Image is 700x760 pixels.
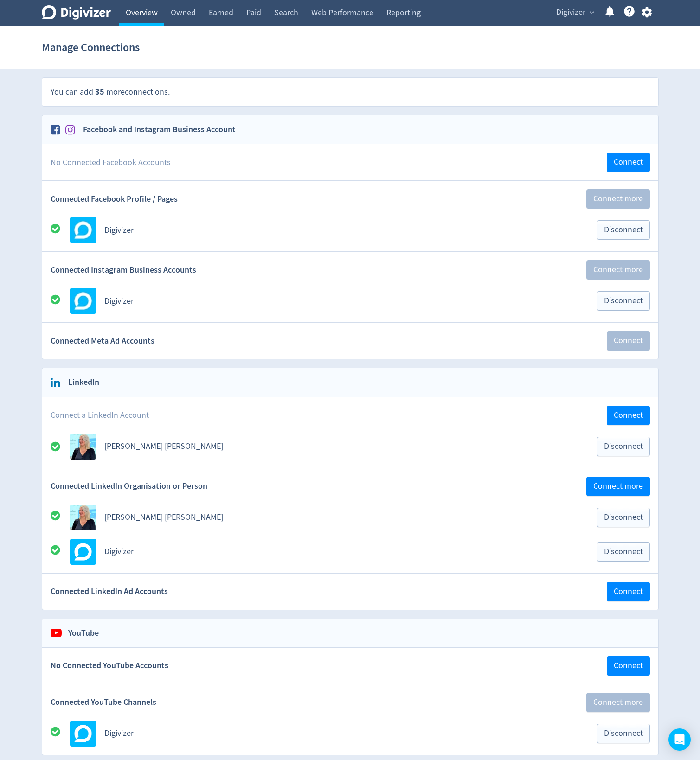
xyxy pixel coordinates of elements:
div: Open Intercom Messenger [668,728,691,751]
img: Avatar for Digivizer [70,721,96,747]
button: Connect [607,656,650,676]
a: Digivizer [104,728,134,739]
button: Digivizer [553,5,597,20]
span: Connect [614,662,643,670]
span: No Connected Facebook Accounts [51,157,171,168]
span: Disconnect [604,729,643,738]
a: Digivizer [104,296,134,307]
div: All good [51,726,70,741]
span: Connect more [593,698,643,707]
span: Connected LinkedIn Organisation or Person [51,480,207,492]
button: Connect more [586,260,650,280]
span: Disconnect [604,548,643,556]
h2: LinkedIn [62,377,99,388]
span: Connect more [593,482,643,491]
span: You can add more connections . [51,87,170,97]
button: Connect more [586,189,650,209]
span: Connect [614,337,643,345]
button: Disconnect [597,542,650,562]
a: Digivizer [104,546,134,557]
span: Connected Facebook Profile / Pages [51,193,178,205]
span: Digivizer [556,5,585,20]
img: Avatar for Emma Lo Russo [70,505,96,530]
span: Connect more [593,195,643,203]
div: All good [51,294,70,308]
span: Disconnect [604,513,643,522]
img: Avatar for Digivizer [70,288,96,314]
button: Disconnect [597,508,650,527]
button: Disconnect [597,291,650,311]
div: All good [51,544,70,559]
span: No Connected YouTube Accounts [51,660,168,671]
span: 35 [95,86,104,97]
h2: Facebook and Instagram Business Account [77,124,236,135]
button: Disconnect [597,220,650,240]
img: Avatar for Digivizer [70,217,96,243]
div: All good [51,223,70,237]
span: Disconnect [604,442,643,451]
img: Avatar for Digivizer [70,539,96,565]
span: Disconnect [604,226,643,234]
span: Connected LinkedIn Ad Accounts [51,586,168,597]
span: Connected Instagram Business Accounts [51,264,196,276]
button: Connect more [586,693,650,712]
img: account profile [70,434,96,460]
button: Connect more [586,477,650,496]
button: Disconnect [597,437,650,456]
span: Connected YouTube Channels [51,696,156,708]
span: Connect a LinkedIn Account [51,409,149,421]
span: Connect [614,588,643,596]
button: Connect [607,582,650,601]
div: All good [51,510,70,524]
span: Connected Meta Ad Accounts [51,335,154,347]
button: Disconnect [597,724,650,743]
h2: YouTube [62,627,99,639]
span: expand_more [588,8,596,17]
button: Connect [607,406,650,425]
h1: Manage Connections [42,32,140,62]
button: Connect [607,153,650,172]
span: Connect more [593,266,643,274]
a: [PERSON_NAME] [PERSON_NAME] [104,512,223,523]
span: Connect [614,158,643,166]
a: Digivizer [104,225,134,236]
a: [PERSON_NAME] [PERSON_NAME] [104,441,223,452]
span: Disconnect [604,297,643,305]
button: Connect [607,331,650,351]
span: Connect [614,411,643,420]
